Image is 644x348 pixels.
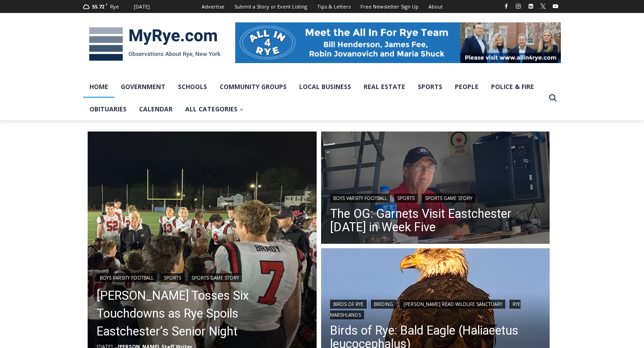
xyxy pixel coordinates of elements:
[83,98,133,120] a: Obituaries
[538,1,548,12] a: X
[525,1,536,12] a: Linkedin
[106,2,108,7] span: F
[97,273,157,282] a: Boys Varsity Football
[330,300,367,309] a: Birds of Rye
[83,76,545,121] nav: Primary Navigation
[449,76,485,98] a: People
[545,90,561,106] button: View Search Form
[330,194,390,203] a: Boys Varsity Football
[92,3,104,10] span: 55.72
[293,76,357,98] a: Local Business
[133,98,179,120] a: Calendar
[188,273,242,282] a: Sports Game Story
[422,194,475,203] a: Sports Game Story
[172,76,213,98] a: Schools
[513,1,524,12] a: Instagram
[330,207,541,234] a: The OG: Garnets Visit Eastchester [DATE] in Week Five
[411,76,449,98] a: Sports
[83,76,114,98] a: Home
[321,132,550,246] img: (PHOTO" Steve “The OG” Feeney in the press box at Rye High School's Nugent Stadium, 2022.)
[110,3,119,11] div: Rye
[185,104,244,114] span: All Categories
[330,298,541,319] div: | | |
[114,76,172,98] a: Government
[235,22,561,63] img: All in for Rye
[357,76,411,98] a: Real Estate
[134,3,150,11] div: [DATE]
[550,1,561,12] a: YouTube
[400,300,505,309] a: [PERSON_NAME] Read Wildlife Sanctuary
[321,132,550,246] a: Read More The OG: Garnets Visit Eastchester Today in Week Five
[97,272,308,282] div: | |
[83,21,226,68] img: MyRye.com
[330,192,541,203] div: | |
[371,300,396,309] a: Birding
[485,76,540,98] a: Police & Fire
[179,98,250,120] a: All Categories
[394,194,418,203] a: Sports
[213,76,293,98] a: Community Groups
[97,287,308,340] a: [PERSON_NAME] Tosses Six Touchdowns as Rye Spoils Eastchester’s Senior Night
[501,1,512,12] a: Facebook
[161,273,184,282] a: Sports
